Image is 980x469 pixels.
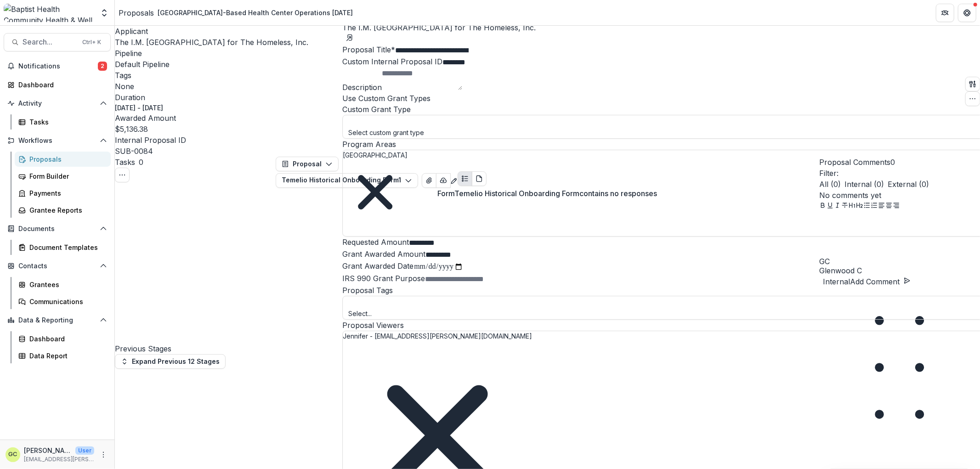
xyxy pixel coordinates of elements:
[936,4,954,22] button: Partners
[29,334,103,344] div: Dashboard
[24,455,94,463] p: [EMAIL_ADDRESS][PERSON_NAME][DOMAIN_NAME]
[343,151,408,159] span: [GEOGRAPHIC_DATA]
[343,160,408,225] div: Remove Duval County
[115,48,308,59] p: Pipeline
[98,62,107,71] span: 2
[18,262,96,270] span: Contacts
[115,135,308,146] p: Internal Proposal ID
[115,81,134,92] p: None
[18,316,96,324] span: Data & Reporting
[4,96,111,111] button: Open Activity
[4,77,111,92] a: Dashboard
[18,137,96,145] span: Workflows
[958,4,976,22] button: Get Help
[342,45,395,54] label: Proposal Title
[15,294,111,309] a: Communications
[80,37,103,47] div: Ctrl + K
[18,62,98,70] span: Notifications
[24,446,72,455] p: [PERSON_NAME]
[15,186,111,201] a: Payments
[15,348,111,363] a: Data Report
[115,38,308,47] a: The I.M. [GEOGRAPHIC_DATA] for The Homeless, Inc.
[15,240,111,255] a: Document Templates
[29,280,103,289] div: Grantees
[29,154,103,164] div: Proposals
[348,309,836,318] div: Select...
[342,321,404,330] label: Proposal Viewers
[139,158,143,167] span: 0
[98,4,111,22] button: Open entity switcher
[29,117,103,127] div: Tasks
[23,38,77,46] span: Search...
[29,297,103,306] div: Communications
[4,313,111,328] button: Open Data & Reporting
[115,157,135,168] h3: Tasks
[343,332,532,340] span: Jennifer - [EMAIL_ADDRESS][PERSON_NAME][DOMAIN_NAME]
[15,277,111,292] a: Grantees
[115,92,308,103] p: Duration
[342,249,425,259] label: Grant Awarded Amount
[18,100,96,107] span: Activity
[115,26,308,37] p: Applicant
[15,203,111,218] a: Grantee Reports
[115,146,153,157] p: SUB-0084
[342,83,382,92] label: Description
[342,286,393,295] label: Proposal Tags
[115,113,308,124] p: Awarded Amount
[342,261,414,271] label: Grant Awarded Date
[29,243,103,252] div: Document Templates
[75,446,94,455] p: User
[4,59,111,73] button: Notifications2
[115,168,130,182] button: Toggle View Cancelled Tasks
[15,152,111,167] a: Proposals
[15,169,111,184] a: Form Builder
[115,103,163,113] p: [DATE] - [DATE]
[115,354,226,369] button: Expand Previous 12 Stages
[4,4,94,22] img: Baptist Health Community Health & Well Being logo
[342,94,431,103] label: Use Custom Grant Types
[276,173,418,188] button: Temelio Historical Onboarding Form1
[18,225,96,233] span: Documents
[98,449,109,460] button: More
[342,274,425,283] label: IRS 990 Grant Purpose
[115,124,148,135] p: $5,136.38
[348,128,862,137] div: Select custom grant type
[115,59,170,70] p: Default Pipeline
[9,452,17,458] div: Glenwood Charles
[4,259,111,273] button: Open Contacts
[342,105,411,114] label: Custom Grant Type
[4,33,111,51] button: Search...
[4,221,111,236] button: Open Documents
[342,57,442,66] label: Custom Internal Proposal ID
[115,343,276,354] h4: Previous Stages
[119,6,357,19] nav: breadcrumb
[29,351,103,361] div: Data Report
[29,188,103,198] div: Payments
[15,331,111,346] a: Dashboard
[4,133,111,148] button: Open Workflows
[15,114,111,130] a: Tasks
[342,237,409,247] label: Requested Amount
[119,7,154,18] a: Proposals
[18,80,103,90] div: Dashboard
[158,8,353,17] div: [GEOGRAPHIC_DATA]-Based Health Center Operations [DATE]
[29,171,103,181] div: Form Builder
[115,70,308,81] p: Tags
[29,205,103,215] div: Grantee Reports
[342,140,396,149] label: Program Areas
[276,157,339,171] button: Proposal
